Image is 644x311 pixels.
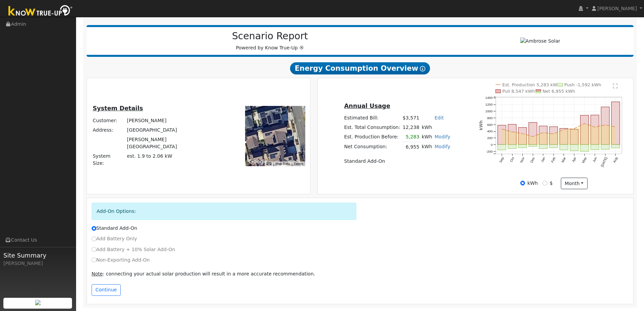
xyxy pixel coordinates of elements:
rect: onclick="" [508,124,516,145]
rect: onclick="" [570,129,578,145]
span: est. 1.9 to 2.06 kW [127,153,172,159]
td: 12,238 [402,123,421,132]
rect: onclick="" [498,125,506,145]
h2: Scenario Report [93,30,447,42]
circle: onclick="" [532,136,534,137]
text: Est. Production 5,283 kWh [502,82,560,87]
text: 400 [487,129,493,133]
rect: onclick="" [580,115,589,145]
rect: onclick="" [601,145,609,149]
td: Address: [92,125,126,135]
button: Continue [92,284,121,296]
u: Note [92,271,103,276]
text: 1200 [485,103,493,106]
rect: onclick="" [560,145,568,150]
text: 1400 [485,96,493,99]
label: Non-Exporting Add-On [92,257,150,264]
rect: onclick="" [498,145,506,150]
label: kWh [527,180,538,187]
rect: onclick="" [612,102,620,145]
rect: onclick="" [612,145,620,148]
text: Net 6,955 kWh [543,89,575,94]
circle: onclick="" [501,129,503,130]
label: Add Battery + 10% Solar Add-On [92,246,175,253]
rect: onclick="" [549,127,557,145]
rect: onclick="" [529,145,537,147]
td: System Size: [92,152,126,168]
rect: onclick="" [539,126,547,145]
div: Powered by Know True-Up ® [90,30,450,51]
i: Show Help [420,66,425,71]
button: month [561,178,588,189]
td: Estimated Bill: [343,113,401,123]
rect: onclick="" [539,145,547,149]
text: Apr [571,156,577,163]
text: -200 [486,150,493,153]
label: Standard Add-On [92,225,137,232]
img: Google [247,157,269,166]
u: System Details [93,105,143,112]
rect: onclick="" [508,145,516,149]
input: Add Battery + 10% Solar Add-On [92,247,96,252]
circle: onclick="" [574,128,575,129]
text: [DATE] [600,156,608,168]
text: 200 [487,136,493,140]
td: Est. Total Consumption: [343,123,401,132]
circle: onclick="" [584,123,586,124]
text: 1000 [485,109,493,113]
circle: onclick="" [615,126,616,128]
text: Aug [613,156,618,163]
u: Annual Usage [344,103,390,109]
rect: onclick="" [580,145,589,151]
span: [PERSON_NAME] [597,6,637,11]
div: Add-On Options: [92,203,357,220]
div: [PERSON_NAME] [3,260,72,267]
rect: onclick="" [529,123,537,145]
text: kWh [479,120,483,130]
span: Energy Consumption Overview [290,62,430,74]
a: Edit [434,115,444,120]
img: retrieve [35,300,41,305]
input: kWh [520,181,525,185]
td: System Size [126,152,213,168]
rect: onclick="" [591,145,599,150]
td: kWh [421,123,452,132]
label: $ [550,180,553,187]
circle: onclick="" [553,133,554,135]
span: Site Summary [3,251,72,260]
text: Jun [592,156,598,163]
button: Keyboard shortcuts [266,161,271,166]
text: 600 [487,123,493,127]
circle: onclick="" [605,124,606,126]
label: Add Battery Only [92,235,137,242]
td: [PERSON_NAME][GEOGRAPHIC_DATA] [126,135,213,151]
td: 6,955 [402,142,421,152]
img: Ambrose Solar [520,38,560,45]
input: Standard Add-On [92,226,96,231]
td: Standard Add-On [343,156,451,166]
rect: onclick="" [570,145,578,151]
text: Nov [519,156,525,163]
circle: onclick="" [543,132,544,133]
input: Add Battery Only [92,237,96,241]
text:  [613,83,618,89]
rect: onclick="" [601,107,609,145]
text: Jan [540,156,546,163]
circle: onclick="" [522,133,523,134]
circle: onclick="" [594,127,596,128]
td: Customer: [92,116,126,125]
button: Map Data [276,161,290,166]
td: [GEOGRAPHIC_DATA] [126,125,213,135]
td: Net Consumption: [343,142,401,152]
td: [PERSON_NAME] [126,116,213,125]
a: Terms (opens in new tab) [294,162,303,165]
text: Push -1,592 kWh [565,82,601,87]
text: Mar [561,156,567,163]
td: kWh [421,132,433,142]
text: Feb [550,156,556,163]
a: Open this area in Google Maps (opens a new window) [247,157,269,166]
text: Dec [530,156,535,163]
rect: onclick="" [519,145,527,148]
rect: onclick="" [549,145,557,148]
td: 5,283 [402,132,421,142]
